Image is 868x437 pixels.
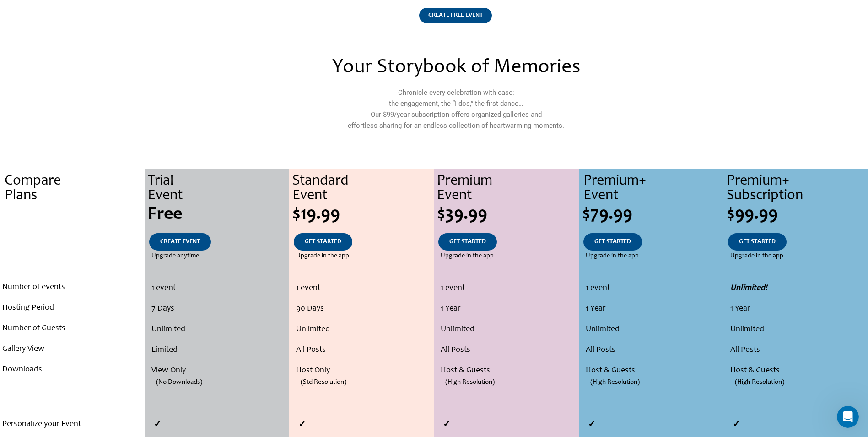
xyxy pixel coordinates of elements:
li: 1 event [586,278,721,299]
div: CREATE FREE EVENT [419,8,492,23]
a: GET STARTED [438,233,497,251]
div: Standard Event [292,174,434,203]
span: GET STARTED [305,239,341,245]
li: Unlimited [730,319,866,340]
span: (High Resolution) [735,372,784,393]
h2: Your Storybook of Memories [258,58,654,78]
li: Gallery View [2,339,142,360]
li: 7 Days [151,299,286,319]
iframe: Intercom live chat [837,406,859,428]
span: (High Resolution) [445,372,495,393]
li: Host & Guests [586,361,721,381]
div: Compare Plans [5,174,145,203]
span: GET STARTED [449,239,486,245]
span: (High Resolution) [590,372,640,393]
li: Number of Guests [2,318,142,339]
span: Upgrade in the app [296,251,349,262]
a: CREATE FREE EVENT [419,8,492,35]
p: Chronicle every celebration with ease: the engagement, the “I dos,” the first dance… Our $99/year... [258,87,654,131]
li: Unlimited [586,319,721,340]
span: Upgrade in the app [586,251,639,262]
li: 1 event [296,278,431,299]
span: (Std Resolution) [301,372,346,393]
div: Premium+ Subscription [727,174,868,203]
a: GET STARTED [583,233,642,251]
div: Premium+ Event [583,174,723,203]
li: All Posts [296,340,431,361]
a: GET STARTED [294,233,352,251]
li: All Posts [730,340,866,361]
li: 1 event [151,278,286,299]
li: 1 event [441,278,576,299]
div: $39.99 [437,206,578,224]
li: Personalize your Event [2,414,142,435]
span: GET STARTED [739,239,776,245]
div: $79.99 [582,206,723,224]
li: 1 Year [441,299,576,319]
span: . [71,253,73,259]
a: CREATE EVENT [149,233,211,251]
div: $19.99 [292,206,434,224]
li: Number of events [2,277,142,298]
span: . [71,239,73,245]
a: . [60,233,84,251]
li: Unlimited [441,319,576,340]
span: Upgrade anytime [151,251,199,262]
li: All Posts [441,340,576,361]
li: Unlimited [151,319,286,340]
li: Hosting Period [2,298,142,318]
a: GET STARTED [728,233,787,251]
div: Free [148,206,289,224]
li: View Only [151,361,286,381]
li: Host Only [296,361,431,381]
div: $99.99 [727,206,868,224]
span: Upgrade in the app [441,251,494,262]
strong: Unlimited! [730,284,767,292]
li: Host & Guests [730,361,866,381]
li: All Posts [586,340,721,361]
li: Host & Guests [441,361,576,381]
span: Upgrade in the app [730,251,783,262]
div: Trial Event [148,174,289,203]
li: Limited [151,340,286,361]
li: 1 Year [730,299,866,319]
li: Unlimited [296,319,431,340]
li: 90 Days [296,299,431,319]
div: Premium Event [437,174,578,203]
span: GET STARTED [594,239,631,245]
li: Downloads [2,360,142,380]
li: 1 Year [586,299,721,319]
span: CREATE EVENT [160,239,200,245]
span: (No Downloads) [156,372,202,393]
span: . [70,206,75,224]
